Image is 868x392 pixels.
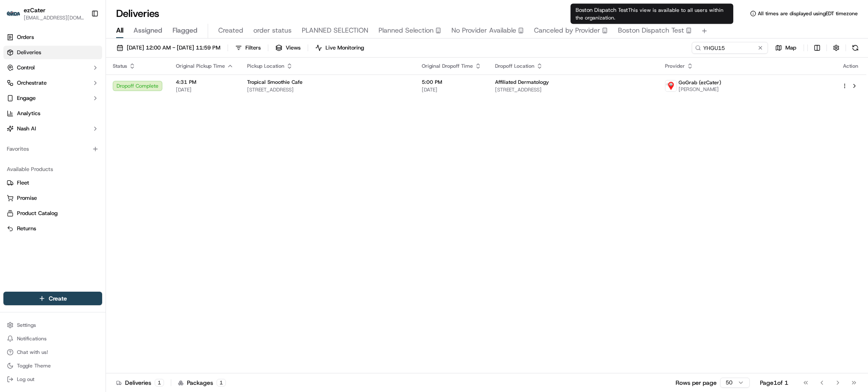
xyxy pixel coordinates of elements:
[3,207,102,220] button: Product Catalog
[3,91,102,105] button: Engage
[422,86,481,93] span: [DATE]
[17,110,40,117] span: Analytics
[3,107,102,120] a: Analytics
[17,322,36,329] span: Settings
[7,11,20,17] img: ezCater
[422,63,473,69] span: Original Dropoff Time
[7,210,99,217] a: Product Catalog
[3,61,102,75] button: Control
[116,7,159,20] h1: Deliveries
[17,376,34,383] span: Log out
[679,86,721,93] span: [PERSON_NAME]
[495,63,534,69] span: Dropoff Location
[785,44,796,52] span: Map
[176,63,225,69] span: Original Pickup Time
[3,333,102,345] button: Notifications
[178,378,226,387] div: Packages
[618,25,684,36] span: Boston Dispatch Test
[176,79,234,86] span: 4:31 PM
[665,80,676,91] img: GoGrab_Delivery.png
[3,373,102,385] button: Log out
[17,79,47,87] span: Orchestrate
[24,6,45,14] button: ezCater
[253,25,292,36] span: order status
[17,49,41,56] span: Deliveries
[127,44,220,52] span: [DATE] 12:00 AM - [DATE] 11:59 PM
[3,30,102,44] a: Orders
[17,179,29,187] span: Fleet
[272,42,304,54] button: Views
[247,63,284,69] span: Pickup Location
[17,210,58,217] span: Product Catalog
[3,319,102,331] button: Settings
[422,79,481,86] span: 5:00 PM
[113,42,224,54] button: [DATE] 12:00 AM - [DATE] 11:59 PM
[760,378,788,387] div: Page 1 of 1
[3,142,102,156] div: Favorites
[217,379,226,386] div: 1
[3,360,102,372] button: Toggle Theme
[3,222,102,235] button: Returns
[286,44,300,52] span: Views
[17,362,51,369] span: Toggle Theme
[570,4,733,24] div: Boston Dispatch Test
[3,176,102,190] button: Fleet
[17,125,36,133] span: Nash AI
[17,94,36,102] span: Engage
[665,63,685,69] span: Provider
[771,42,800,54] button: Map
[534,25,600,36] span: Canceled by Provider
[3,46,102,59] a: Deliveries
[17,225,36,232] span: Returns
[451,25,516,36] span: No Provider Available
[116,25,123,36] span: All
[495,79,549,86] span: Affiliated Dermatology
[24,14,84,21] button: [EMAIL_ADDRESS][DOMAIN_NAME]
[49,294,67,303] span: Create
[302,25,368,36] span: PLANNED SELECTION
[116,378,164,387] div: Deliveries
[176,86,234,93] span: [DATE]
[17,33,34,41] span: Orders
[3,76,102,90] button: Orchestrate
[758,10,858,17] span: All times are displayed using EDT timezone
[17,64,35,72] span: Control
[495,86,652,93] span: [STREET_ADDRESS]
[676,378,717,387] p: Rows per page
[3,3,88,24] button: ezCaterezCater[EMAIL_ADDRESS][DOMAIN_NAME]
[325,44,364,52] span: Live Monitoring
[679,79,721,86] span: GoGrab (ezCater)
[172,25,198,36] span: Flagged
[247,86,408,93] span: [STREET_ADDRESS]
[842,63,860,69] div: Action
[3,292,102,305] button: Create
[231,42,264,54] button: Filters
[245,44,261,52] span: Filters
[378,25,434,36] span: Planned Selection
[3,346,102,358] button: Chat with us!
[692,42,768,54] input: Type to search
[247,79,303,86] span: Tropical Smoothie Cafe
[3,191,102,205] button: Promise
[17,335,47,342] span: Notifications
[17,349,48,356] span: Chat with us!
[155,379,164,386] div: 1
[7,179,99,187] a: Fleet
[7,194,99,202] a: Promise
[576,7,723,21] span: This view is available to all users within the organization.
[7,225,99,232] a: Returns
[312,42,368,54] button: Live Monitoring
[3,122,102,135] button: Nash AI
[113,63,127,69] span: Status
[3,163,102,176] div: Available Products
[849,42,861,54] button: Refresh
[17,194,37,202] span: Promise
[218,25,243,36] span: Created
[134,25,162,36] span: Assigned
